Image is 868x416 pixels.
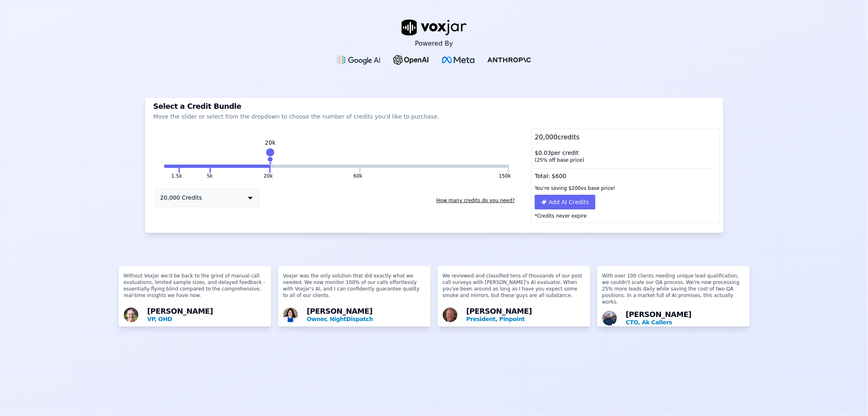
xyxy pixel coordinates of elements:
[466,308,585,323] div: [PERSON_NAME]
[415,39,453,48] p: Powered By
[124,273,266,305] p: Without Voxjar we’d be back to the grind of manual call evaluations, limited sample sizes, and de...
[124,308,138,322] img: Avatar
[307,315,426,323] p: Owner, NightDispatch
[153,103,715,110] h3: Select a Credit Bundle
[207,173,213,179] button: 5k
[307,308,426,323] div: [PERSON_NAME]
[433,194,518,207] button: How many credits do you need?
[393,55,429,65] img: OpenAI Logo
[535,157,716,163] div: ( 25 % off base price)
[337,55,380,65] img: Google gemini Logo
[531,145,719,167] div: $ 0.03 per credit
[602,311,617,326] img: Avatar
[155,188,259,207] button: 20,000 Credits
[602,273,745,308] p: With over 100 clients needing unique lead qualification, we couldn't scale our QA process. We're ...
[531,129,719,145] div: 20,000 credits
[147,308,266,323] div: [PERSON_NAME]
[443,273,585,305] p: We reviewed and classified tens of thousands of our post call surveys with [PERSON_NAME]'s AI eva...
[531,209,719,222] p: *Credits never expire
[164,165,179,168] button: 1.5k
[353,173,362,179] button: 60k
[147,315,266,323] p: VP, OHD
[531,182,719,195] div: You're saving $ 200 vs base price!
[180,165,209,168] button: 5k
[626,311,745,326] div: [PERSON_NAME]
[264,173,273,179] button: 20k
[283,308,298,322] img: Avatar
[402,20,467,35] img: voxjar logo
[535,195,595,209] button: Add AI Credits
[153,112,715,121] p: Move the slider or select from the dropdown to choose the number of credits you'd like to purchase.
[283,273,426,305] p: Voxjar was the only solution that did exactly what we needed. We now monitor 100% of our calls ef...
[171,173,182,179] button: 1.5k
[531,167,719,182] div: Total: $ 600
[626,318,745,326] p: CTO, Ak Callers
[211,165,270,168] button: 20k
[466,315,585,323] p: President, Pinpoint
[361,165,508,168] button: 150k
[271,165,359,168] button: 60k
[265,139,275,147] div: 20k
[499,173,511,179] button: 150k
[442,57,474,63] img: Meta Logo
[443,308,457,322] img: Avatar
